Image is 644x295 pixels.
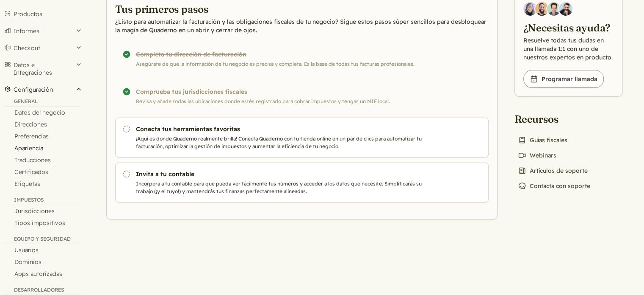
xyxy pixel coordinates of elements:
div: Equipo y seguridad [3,236,81,244]
a: Webinars [514,149,560,161]
h2: Recursos [514,112,594,126]
a: Artículos de soporte [514,165,591,177]
img: Javier Rubio, DevRel at Quaderno [559,2,572,16]
p: ¿Listo para automatizar la facturación y las obligaciones fiscales de tu negocio? Sigue estos pas... [115,17,489,34]
a: Invita a tu contable Incorpora a tu contable para que pueda ver fácilmente tus números y acceder ... [115,163,489,202]
img: Ivo Oltmans, Business Developer at Quaderno [547,2,561,16]
h3: Conecta tus herramientas favoritas [136,125,425,133]
img: Diana Carrasco, Account Executive at Quaderno [523,2,537,16]
a: Guías fiscales [514,134,571,146]
div: Desarrolladores [3,287,81,295]
a: Conecta tus herramientas favoritas ¡Aquí es donde Quaderno realmente brilla! Conecta Quaderno con... [115,118,489,157]
h3: Invita a tu contable [136,170,425,178]
h2: ¿Necesitas ayuda? [523,21,614,34]
h2: Tus primeros pasos [115,2,489,16]
p: Incorpora a tu contable para que pueda ver fácilmente tus números y acceder a los datos que neces... [136,180,425,195]
a: Programar llamada [523,70,604,88]
p: Resuelve todas tus dudas en una llamada 1:1 con uno de nuestros expertos en producto. [523,36,614,62]
img: Jairo Fumero, Account Executive at Quaderno [535,2,549,16]
a: Contacta con soporte [514,180,594,192]
div: General [3,98,81,107]
p: ¡Aquí es donde Quaderno realmente brilla! Conecta Quaderno con tu tienda online en un par de clic... [136,135,425,150]
div: Impuestos [3,197,81,205]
